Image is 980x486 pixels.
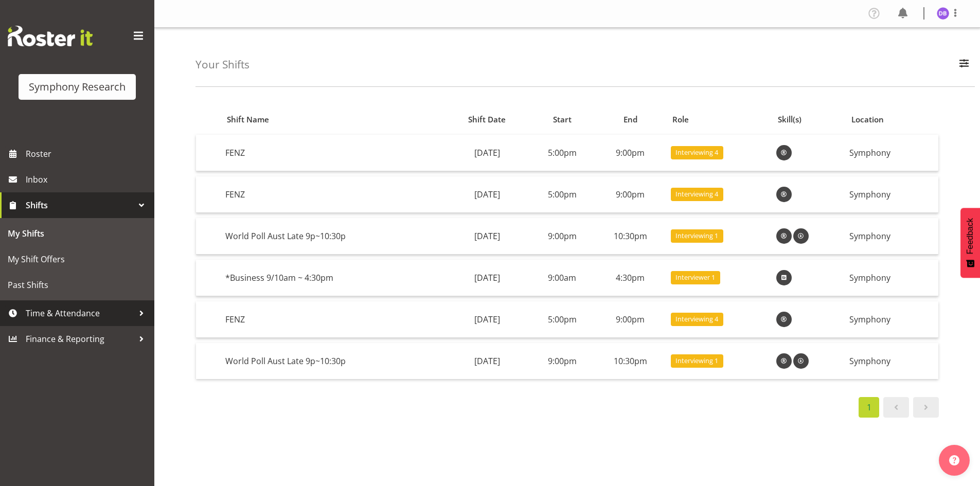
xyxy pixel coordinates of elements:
[953,53,975,76] button: Filter Employees
[778,114,801,125] span: Skill(s)
[29,79,126,95] div: Symphony Research
[530,260,594,296] td: 9:00am
[221,218,444,255] td: World Poll Aust Late 9p~10:30p
[675,148,718,157] span: Interviewing 4
[594,176,667,213] td: 9:00pm
[675,356,718,366] span: Interviewing 1
[594,218,667,255] td: 10:30pm
[3,246,152,272] a: My Shift Offers
[530,343,594,379] td: 9:00pm
[937,7,949,20] img: dawn-belshaw1857.jpg
[227,114,269,125] span: Shift Name
[221,260,444,296] td: *Business 9/10am ~ 4:30pm
[8,251,147,267] span: My Shift Offers
[530,135,594,171] td: 5:00pm
[530,301,594,338] td: 5:00pm
[672,114,689,125] span: Role
[675,231,718,241] span: Interviewing 1
[221,343,444,379] td: World Poll Aust Late 9p~10:30p
[594,260,667,296] td: 4:30pm
[221,301,444,338] td: FENZ
[221,176,444,213] td: FENZ
[444,176,530,213] td: [DATE]
[26,197,134,213] span: Shifts
[26,146,149,161] span: Roster
[195,59,250,70] h4: Your Shifts
[444,218,530,255] td: [DATE]
[845,176,938,213] td: Symphony
[845,301,938,338] td: Symphony
[3,221,152,246] a: My Shifts
[530,218,594,255] td: 9:00pm
[845,343,938,379] td: Symphony
[444,135,530,171] td: [DATE]
[8,26,93,46] img: Rosterit website logo
[8,277,147,293] span: Past Shifts
[8,226,147,241] span: My Shifts
[444,343,530,379] td: [DATE]
[675,273,715,282] span: Interviewer 1
[949,455,959,465] img: help-xxl-2.png
[675,189,718,199] span: Interviewing 4
[553,114,572,125] span: Start
[26,172,149,187] span: Inbox
[221,135,444,171] td: FENZ
[444,260,530,296] td: [DATE]
[845,218,938,255] td: Symphony
[851,114,884,125] span: Location
[594,343,667,379] td: 10:30pm
[594,301,667,338] td: 9:00pm
[845,260,938,296] td: Symphony
[3,272,152,298] a: Past Shifts
[675,314,718,324] span: Interviewing 4
[623,114,637,125] span: End
[594,135,667,171] td: 9:00pm
[468,114,506,125] span: Shift Date
[966,218,975,254] span: Feedback
[26,331,134,347] span: Finance & Reporting
[444,301,530,338] td: [DATE]
[845,135,938,171] td: Symphony
[26,305,134,321] span: Time & Attendance
[530,176,594,213] td: 5:00pm
[960,208,980,278] button: Feedback - Show survey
